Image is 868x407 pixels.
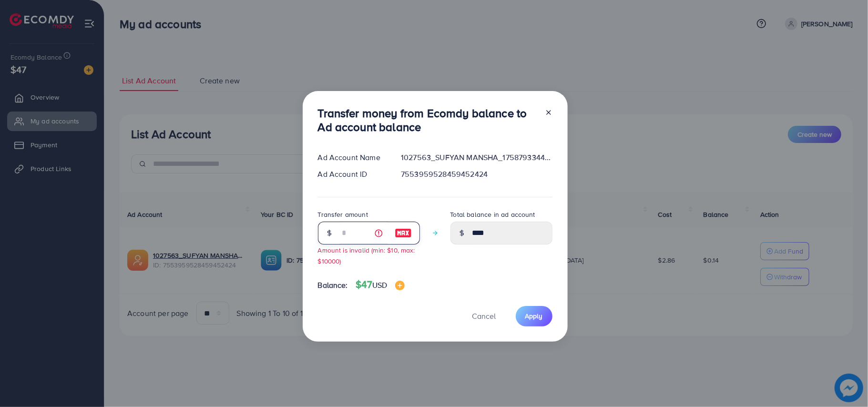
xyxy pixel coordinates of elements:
div: Ad Account ID [310,169,394,180]
button: Cancel [460,306,508,326]
div: 1027563_SUFYAN MANSHA_1758793344377 [393,152,560,163]
img: image [395,281,405,290]
span: Apply [525,311,543,321]
button: Apply [516,306,552,326]
div: Ad Account Name [310,152,394,163]
label: Total balance in ad account [450,210,535,219]
h4: $47 [356,279,405,291]
label: Transfer amount [318,210,368,219]
h3: Transfer money from Ecomdy balance to Ad account balance [318,106,537,134]
img: image [395,227,412,239]
div: 7553959528459452424 [393,169,560,180]
span: Balance: [318,280,348,291]
span: Cancel [472,311,496,321]
span: USD [372,280,387,290]
small: Amount is invalid (min: $10, max: $10000) [318,245,415,265]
